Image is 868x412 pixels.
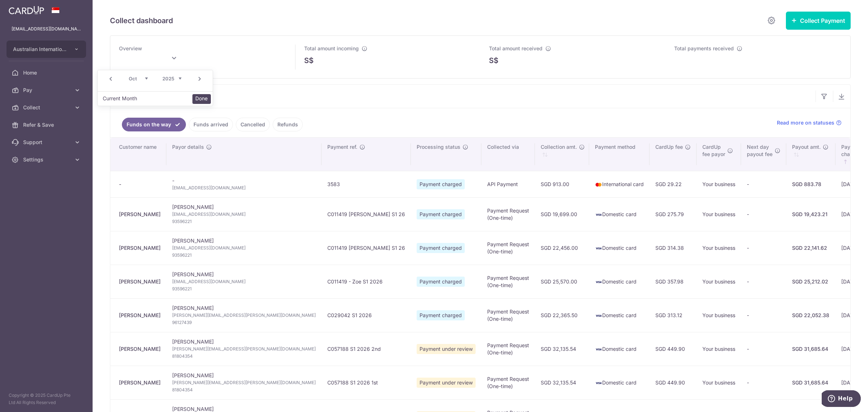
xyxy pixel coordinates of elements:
td: SGD 22,456.00 [535,231,589,265]
span: Payment ref. [327,143,357,151]
span: Settings [23,156,71,163]
td: Your business [697,171,741,197]
span: 93596221 [172,218,316,225]
td: C011419 [PERSON_NAME] S1 26 [322,231,411,265]
span: CardUp fee payor [702,143,725,158]
td: SGD 32,135.54 [535,332,589,366]
div: SGD 22,141.62 [792,244,830,252]
button: Collect Payment [786,12,851,30]
th: Payment method [589,138,650,171]
td: Domestic card [589,332,650,366]
div: [PERSON_NAME] [119,345,161,353]
td: Payment Request (One-time) [481,197,535,231]
span: [EMAIL_ADDRESS][DOMAIN_NAME] [172,211,316,218]
a: Refunds [273,118,303,131]
button: Australian International School Pte Ltd [7,41,86,58]
td: - [166,171,322,197]
span: Pay [23,87,71,94]
span: Processing status [417,143,460,151]
th: CardUp fee [650,138,697,171]
td: SGD 313.12 [650,298,697,332]
a: Funds arrived [189,118,233,131]
span: Overview [119,45,142,51]
td: [PERSON_NAME] [166,366,322,399]
th: Processing status [411,138,481,171]
span: [EMAIL_ADDRESS][DOMAIN_NAME] [172,244,316,252]
img: visa-sm-192604c4577d2d35970c8ed26b86981c2741ebd56154ab54ad91a526f0f24972.png [595,379,602,387]
td: SGD 357.98 [650,265,697,298]
td: SGD 32,135.54 [535,366,589,399]
td: - [741,197,786,231]
td: Domestic card [589,197,650,231]
span: Read more on statuses [777,119,834,126]
span: Payor details [172,143,204,151]
td: [PERSON_NAME] [166,197,322,231]
div: [PERSON_NAME] [119,244,161,252]
div: SGD 22,052.38 [792,312,830,319]
th: Collected via [481,138,535,171]
a: Funds on the way [122,118,186,131]
td: SGD 449.90 [650,332,697,366]
th: Collection amt. : activate to sort column ascending [535,138,589,171]
td: SGD 314.38 [650,231,697,265]
img: visa-sm-192604c4577d2d35970c8ed26b86981c2741ebd56154ab54ad91a526f0f24972.png [595,312,602,319]
span: Help [16,5,31,12]
td: [PERSON_NAME] [166,332,322,366]
td: SGD 449.90 [650,366,697,399]
span: Total amount incoming [304,45,359,51]
td: C057188 S1 2026 1st [322,366,411,399]
div: SGD 31,685.64 [792,345,830,353]
td: C011419 - Zoe S1 2026 [322,265,411,298]
td: SGD 275.79 [650,197,697,231]
span: Australian International School Pte Ltd [13,46,67,53]
td: Your business [697,332,741,366]
td: Your business [697,265,741,298]
span: Payment charged [417,179,465,189]
img: visa-sm-192604c4577d2d35970c8ed26b86981c2741ebd56154ab54ad91a526f0f24972.png [595,245,602,252]
div: [PERSON_NAME] [119,211,161,218]
td: - [741,366,786,399]
td: Your business [697,366,741,399]
td: C057188 S1 2026 2nd [322,332,411,366]
span: Refer & Save [23,121,71,129]
span: Payment charged [417,243,465,253]
button: Done [192,94,211,104]
span: 81804354 [172,386,316,394]
td: Payment Request (One-time) [481,366,535,399]
th: Next daypayout fee [741,138,786,171]
span: 96127439 [172,319,316,326]
img: CardUp [9,6,44,14]
img: mastercard-sm-87a3fd1e0bddd137fecb07648320f44c262e2538e7db6024463105ddbc961eb2.png [595,181,602,188]
span: [PERSON_NAME][EMAIL_ADDRESS][PERSON_NAME][DOMAIN_NAME] [172,379,316,386]
td: C011419 [PERSON_NAME] S1 26 [322,197,411,231]
span: [EMAIL_ADDRESS][DOMAIN_NAME] [172,184,316,192]
span: Payment charged [417,310,465,320]
img: visa-sm-192604c4577d2d35970c8ed26b86981c2741ebd56154ab54ad91a526f0f24972.png [595,211,602,218]
td: Domestic card [589,298,650,332]
a: Next [195,75,204,83]
a: Prev [106,75,115,83]
span: [PERSON_NAME][EMAIL_ADDRESS][PERSON_NAME][DOMAIN_NAME] [172,345,316,353]
div: - [119,181,161,188]
td: Domestic card [589,231,650,265]
td: C029042 S1 2026 [322,298,411,332]
span: Payout amt. [792,143,821,151]
span: [EMAIL_ADDRESS][DOMAIN_NAME] [172,278,316,285]
span: S$ [304,55,314,66]
img: visa-sm-192604c4577d2d35970c8ed26b86981c2741ebd56154ab54ad91a526f0f24972.png [595,278,602,286]
td: Payment Request (One-time) [481,332,535,366]
td: Domestic card [589,265,650,298]
div: SGD 883.78 [792,181,830,188]
span: CardUp fee [655,143,683,151]
td: Your business [697,231,741,265]
span: Collection amt. [541,143,577,151]
span: Total amount received [489,45,542,51]
div: SGD 31,685.64 [792,379,830,386]
td: [PERSON_NAME] [166,265,322,298]
a: Read more on statuses [777,119,842,126]
div: SGD 19,423.21 [792,211,830,218]
th: Payment ref. [322,138,411,171]
td: Domestic card [589,366,650,399]
span: 93596221 [172,252,316,259]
